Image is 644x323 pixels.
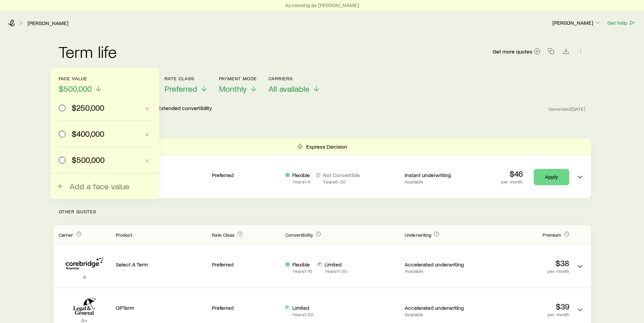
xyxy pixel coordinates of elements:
span: [DATE] [571,106,586,112]
p: Rate Class [165,76,208,81]
p: Limited [325,261,347,268]
span: All available [269,84,310,93]
button: [PERSON_NAME] [552,19,602,27]
span: Underwriting [405,232,431,238]
p: Years 1 - 10 [292,268,312,274]
p: Preferred [212,172,280,178]
p: Select A Term [116,261,207,268]
p: Preferred [212,304,280,311]
p: Extended convertibility [158,105,212,113]
button: Payment ModeMonthly [219,76,258,94]
p: Available [405,312,473,317]
p: Not Convertible [323,172,360,178]
button: Rate ClassPreferred [165,76,208,94]
p: Limited [292,304,313,311]
p: Years 11 - 20 [325,268,347,274]
p: Value Plus Term [116,172,207,178]
p: Available [405,268,473,274]
span: Monthly [219,84,247,93]
p: Other Quotes [53,198,591,225]
p: $46 [501,169,522,178]
p: OPTerm [116,304,207,311]
a: [PERSON_NAME] [27,20,69,26]
span: Carrier [59,232,73,238]
p: Years 1 - 20 [292,312,313,317]
p: Face value [59,76,103,81]
span: Rate Class [212,232,235,238]
p: $38 [478,258,569,268]
p: per month [478,312,569,317]
h2: Term life [59,43,117,60]
p: Years 1 - 5 [292,179,311,185]
span: $500,000 [59,84,92,93]
p: per month [501,179,522,185]
p: Flexible [292,172,311,178]
p: Flexible [292,261,312,268]
p: Available [405,179,473,185]
a: Apply [534,169,569,185]
p: Years 6 - 20 [323,179,360,185]
button: Face value$500,000 [59,76,103,94]
p: per month [478,268,569,274]
span: Generated [549,106,585,112]
span: Preferred [165,84,197,93]
p: $39 [478,302,569,311]
span: Get more quotes [493,49,532,54]
p: Preferred [212,261,280,268]
a: Get more quotes [492,48,541,56]
button: Get help [607,19,636,27]
p: Accessing as [PERSON_NAME] [285,2,359,8]
p: Payment Mode [219,76,258,81]
p: Accelerated underwriting [405,304,473,311]
p: A [59,274,110,280]
span: Premium [542,232,561,238]
a: Download CSV [561,49,571,56]
p: Express Decision [306,143,347,150]
div: Term quotes [53,138,591,198]
p: Carriers [269,76,320,81]
p: Accelerated underwriting [405,261,473,268]
button: CarriersAll available [269,76,320,94]
span: Product [116,232,132,238]
p: Instant underwriting [405,172,473,178]
p: [PERSON_NAME] [552,19,601,26]
span: Convertibility [286,232,313,238]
